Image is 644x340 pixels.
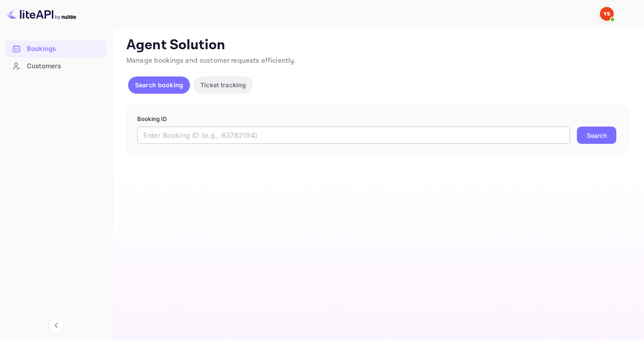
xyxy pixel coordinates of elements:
[27,44,103,54] div: Bookings
[135,80,183,89] p: Search booking
[48,318,64,333] button: Collapse navigation
[7,7,76,21] img: LiteAPI logo
[5,41,107,57] div: Bookings
[27,61,103,71] div: Customers
[600,7,614,21] img: Yandex Support
[137,115,618,124] p: Booking ID
[126,56,296,65] span: Manage bookings and customer requests efficiently.
[137,127,570,144] input: Enter Booking ID (e.g., 63782194)
[5,41,107,57] a: Bookings
[126,37,628,54] p: Agent Solution
[5,58,107,74] a: Customers
[577,127,616,144] button: Search
[5,58,107,75] div: Customers
[200,80,246,89] p: Ticket tracking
